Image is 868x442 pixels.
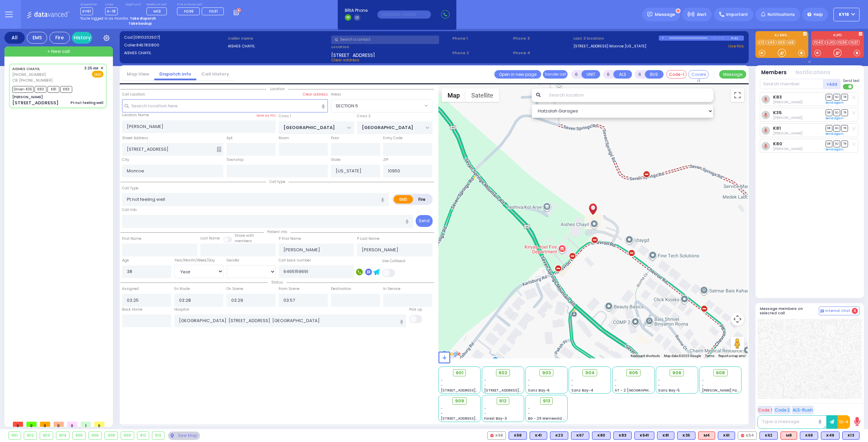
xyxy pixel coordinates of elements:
span: DR [826,141,832,147]
label: Street Address [122,135,148,141]
label: ZIP [383,157,388,163]
span: K83 [60,86,72,93]
small: Share with [235,233,254,238]
a: K83 [773,94,782,100]
strong: Take dispatch [130,16,156,21]
span: - [658,378,660,383]
span: Sanz Bay-6 [528,388,550,393]
a: FD36 [837,40,848,45]
button: KY18 [833,8,860,21]
a: FD40 [813,40,825,45]
span: TR [841,109,848,116]
span: Location [267,86,288,91]
button: 10-4 [837,415,850,429]
div: 912 [137,432,149,439]
span: Send text [843,78,860,83]
div: BLS [634,432,654,440]
div: See map [168,432,200,440]
label: Caller: [124,42,225,48]
label: Lines [105,3,118,7]
span: SECTION 5 [336,103,358,109]
span: Dov Guttman [773,100,803,105]
label: Call Type [122,186,138,191]
img: comment-alt.png [821,310,824,313]
h5: Message members on selected call [760,307,819,315]
div: K541 [634,432,654,440]
span: Message [655,11,675,18]
span: - [615,378,617,383]
label: Save as POI [256,113,276,118]
span: 912 [499,398,507,404]
span: - [528,378,530,383]
div: BLS [821,432,840,440]
button: Code 2 [774,406,791,414]
div: K80 [592,432,611,440]
label: Township [226,157,243,163]
span: 0 [40,422,50,427]
span: FD31 [209,8,218,14]
div: BLS [530,432,547,440]
span: M13 [154,8,161,14]
div: K13 [842,432,860,440]
div: K83 [613,432,632,440]
button: ALS [613,70,632,79]
span: SECTION 5 [331,99,432,112]
div: K54 [738,432,757,440]
label: Age [122,258,129,263]
span: 901 [456,370,463,376]
span: Other building occupants [217,147,221,152]
label: EMS [394,195,413,204]
div: BLS [592,432,611,440]
input: Search member [760,79,823,89]
span: SO [833,141,840,147]
span: - [571,383,573,388]
div: BLS [759,432,778,440]
span: - [441,378,443,383]
label: Hospital [174,307,189,312]
span: [STREET_ADDRESS] [331,52,375,57]
a: Call History [196,71,234,77]
span: - [658,383,660,388]
div: 908 [105,432,118,439]
span: K-18 [105,7,118,15]
span: 0 [54,422,64,427]
img: message.svg [647,12,652,17]
span: Sanz Bay-5 [658,388,680,393]
label: Last Name [200,236,220,241]
span: Driver-K35 [12,86,34,93]
div: K81 [657,432,674,440]
div: 902 [24,432,37,439]
button: Code 1 [757,406,773,414]
span: 905 [629,370,638,376]
span: Phone 2 [452,50,511,56]
span: Phone 1 [452,36,511,41]
a: History [72,32,92,44]
div: Fire [50,32,70,44]
span: Sanz Bay-4 [571,388,593,393]
a: Send again [826,132,844,136]
a: [STREET_ADDRESS] Monroe [US_STATE] [573,43,646,49]
label: P Last Name [357,236,379,241]
span: 904 [585,370,595,376]
span: Call type [266,179,289,184]
a: K49 [766,40,776,45]
span: 0 [67,422,77,427]
div: EMS [27,32,47,44]
span: DR [826,109,832,116]
span: KY18 [839,12,849,18]
label: Entry Code [383,135,402,141]
span: - [441,406,443,411]
div: 905 [73,432,85,439]
span: Internal Chat [825,309,850,313]
button: Message [719,70,746,79]
div: 909 [121,432,134,439]
div: BLS [800,432,818,440]
div: BLS [718,432,735,440]
div: BLS [677,432,695,440]
span: Alert [697,12,707,18]
label: Medic on call [146,3,169,7]
div: K49 [821,432,840,440]
a: Send again [826,101,844,105]
span: 4 [852,308,858,314]
label: Back Home [122,307,142,312]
